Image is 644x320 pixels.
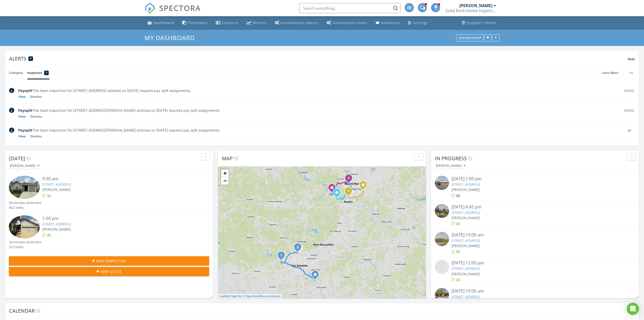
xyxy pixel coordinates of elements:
[146,18,176,28] a: Dashboard
[435,163,466,169] button: [PERSON_NAME]
[452,266,480,271] a: [STREET_ADDRESS]
[281,20,318,25] div: Automations (Basic)
[452,182,480,187] a: [STREET_ADDRESS]
[18,88,32,93] span: Paysplit
[218,294,282,298] div: |
[452,215,480,220] span: [PERSON_NAME]
[452,187,480,192] span: [PERSON_NAME]
[9,155,25,162] span: [DATE]
[9,240,41,245] div: 34 minutes drive time
[435,288,635,311] a: [DATE] 10:00 am [STREET_ADDRESS] [PERSON_NAME]
[9,200,41,205] div: 54 minutes drive time
[100,269,122,274] span: New Quote
[9,108,14,113] img: info-2c025b9f2229fc06645a.svg
[9,55,628,62] div: Alerts
[42,182,71,187] a: [STREET_ADDRESS]
[18,114,26,119] a: View
[96,258,126,264] span: New Inspection
[145,3,156,14] img: The Best Home Inspection Software - Spectora
[435,232,635,254] a: [DATE] 10:00 am [STREET_ADDRESS] [PERSON_NAME]
[9,163,40,169] button: [PERSON_NAME]
[298,247,301,250] div: 1723 Fawn Gate St, San Antonio, TX 78248
[436,164,465,168] div: [PERSON_NAME]
[363,185,366,188] div: 19104 Saint Raguel Rd, Manor TX 78653
[348,191,351,194] div: 6200 Wynona Ave, Austin, TX 78757
[435,232,449,246] img: streetview
[452,204,618,210] div: [DATE] 4:45 pm
[42,176,193,182] div: 9:30 am
[458,36,481,40] div: Dashboards
[9,205,41,210] div: 40.2 miles
[452,232,618,238] div: [DATE] 10:00 am
[452,294,480,299] a: [STREET_ADDRESS]
[9,267,209,276] button: New Quote
[159,3,201,13] span: SPECTORA
[445,8,496,13] div: Solid Rock Home Inspections
[325,18,369,28] a: Automations (Advanced)
[315,274,318,277] div: 120 Arched Oak Loop, Floresville TX 78114
[452,210,480,215] a: [STREET_ADDRESS]
[9,88,14,93] img: info-2c025b9f2229fc06645a.svg
[381,20,400,25] div: Advanced
[348,177,350,180] i: 1
[413,20,428,25] div: Settings
[452,260,618,266] div: [DATE] 12:00 pm
[18,88,619,93] div: This team inspection for [STREET_ADDRESS] address on [DATE] requires pay split assignments.
[9,176,40,199] img: 9327859%2Fcover_photos%2FQPUkUdaRlB7eNEQsiGLu%2Fsmall.9327859-1756305623059
[280,254,282,257] i: 1
[452,238,480,243] a: [STREET_ADDRESS]
[30,114,42,119] a: Dismiss
[456,34,484,41] button: Dashboards
[222,155,233,162] span: Map
[10,164,39,168] div: [PERSON_NAME]
[630,72,633,73] img: ellipsis-632cfdd7c38ec3a7d453.svg
[219,295,228,298] a: Leaflet
[188,20,208,25] div: Templates
[253,20,267,25] div: Metrics
[623,127,635,139] div: 9d
[9,245,41,249] div: 22.5 miles
[42,222,71,226] a: [STREET_ADDRESS]
[297,246,299,249] i: 2
[9,176,209,210] a: 9:30 am [STREET_ADDRESS] [PERSON_NAME] 54 minutes drive time 40.2 miles
[30,57,31,60] span: 7
[452,271,480,276] span: [PERSON_NAME]
[435,155,467,162] span: In Progress
[435,260,449,274] img: streetview
[42,227,71,232] span: [PERSON_NAME]
[332,20,367,25] div: Automations (Adv)
[145,34,199,42] a: My Dashboard
[9,307,35,314] span: Calendar
[347,189,349,193] i: 1
[145,7,201,18] a: SPECTORA
[18,127,619,133] div: This team inspection for [STREET_ADDRESS][PERSON_NAME] address on [DATE] requires pay split assig...
[332,187,335,190] div: 543 Venture Blvd S, Lago Vista TX 78645
[9,215,209,249] a: 1:00 pm [STREET_ADDRESS] [PERSON_NAME] 34 minutes drive time 22.5 miles
[46,70,47,75] span: 7
[221,177,229,185] a: Zoom out
[623,108,635,119] div: [DATE]
[337,192,340,195] div: 12205 Lake Stone Drive, Austin TX 78738
[627,303,639,315] div: Open Intercom Messenger
[460,18,498,28] a: Support Center
[18,94,26,99] a: View
[18,108,619,113] div: This team inspection for [STREET_ADDRESS][PERSON_NAME] address on [DATE] requires pay split assig...
[459,3,492,8] div: [PERSON_NAME]
[435,260,635,282] a: [DATE] 12:00 pm [STREET_ADDRESS] [PERSON_NAME]
[435,176,449,190] img: streetview
[18,108,32,113] span: Paysplit
[30,134,42,139] a: Dismiss
[406,18,430,28] a: Settings
[214,18,241,28] a: Contacts
[9,127,14,133] img: info-2c025b9f2229fc06645a.svg
[299,3,401,13] input: Search everything...
[602,70,621,75] a: Learn More
[452,176,618,182] div: [DATE] 1:00 pm
[467,20,496,25] div: Support Center
[42,215,193,222] div: 1:00 pm
[27,66,49,79] a: Inspection
[373,18,402,28] a: Advanced
[435,204,635,227] a: [DATE] 4:45 pm [STREET_ADDRESS] [PERSON_NAME]
[349,178,352,181] div: 16427 Paralee Cove, Austin, TX 78717
[30,94,42,99] a: Dismiss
